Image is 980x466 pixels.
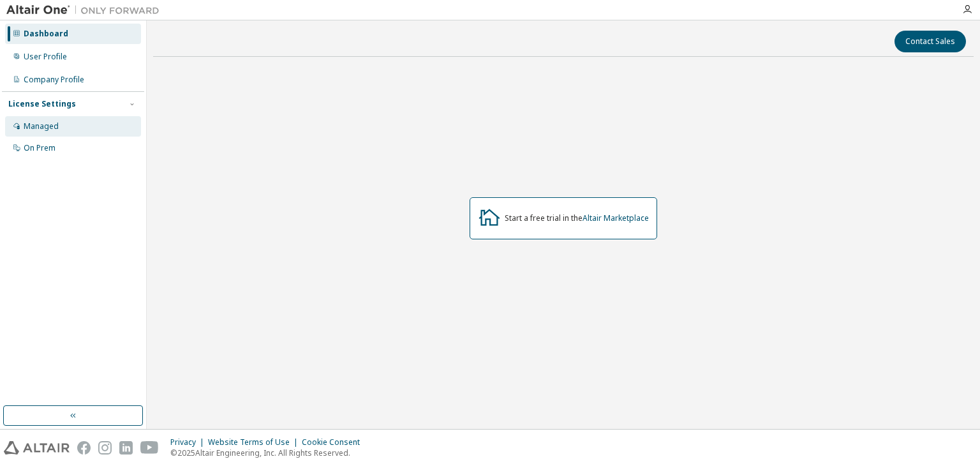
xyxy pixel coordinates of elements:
[8,99,76,109] div: License Settings
[4,441,70,455] img: altair_logo.svg
[24,29,68,39] div: Dashboard
[77,441,91,455] img: facebook.svg
[895,31,966,52] button: Contact Sales
[583,213,649,223] a: Altair Marketplace
[24,121,59,132] div: Managed
[6,4,166,17] img: Altair One
[24,75,84,85] div: Company Profile
[208,437,302,447] div: Website Terms of Use
[98,441,112,455] img: instagram.svg
[24,143,56,153] div: On Prem
[170,437,208,447] div: Privacy
[119,441,133,455] img: linkedin.svg
[24,52,67,62] div: User Profile
[170,447,367,458] p: © 2025 Altair Engineering, Inc. All Rights Reserved.
[505,213,649,223] div: Start a free trial in the
[302,437,367,447] div: Cookie Consent
[140,441,159,455] img: youtube.svg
